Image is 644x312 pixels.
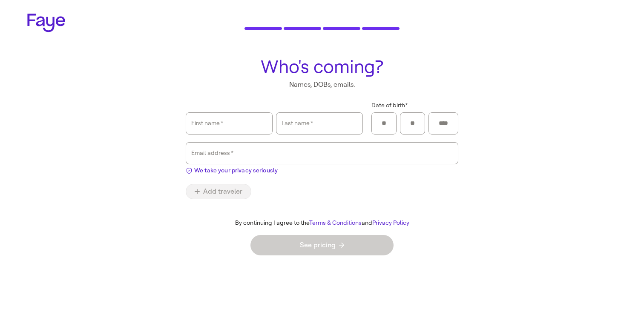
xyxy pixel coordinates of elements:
span: We take your privacy seriously [194,166,278,175]
input: Year [434,117,453,130]
span: Date of birth * [371,102,408,109]
button: We take your privacy seriously [186,164,278,175]
div: By continuing I agree to the and [179,220,465,227]
span: Add traveler [195,188,242,195]
a: Terms & Conditions [309,219,362,226]
a: Privacy Policy [372,219,409,226]
span: See pricing [300,242,344,249]
input: Day [405,117,420,130]
p: Names, DOBs, emails. [186,80,458,89]
h1: Who's coming? [186,57,458,77]
button: See pricing [250,235,394,255]
input: Month [377,117,391,130]
button: Add traveler [186,184,251,199]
